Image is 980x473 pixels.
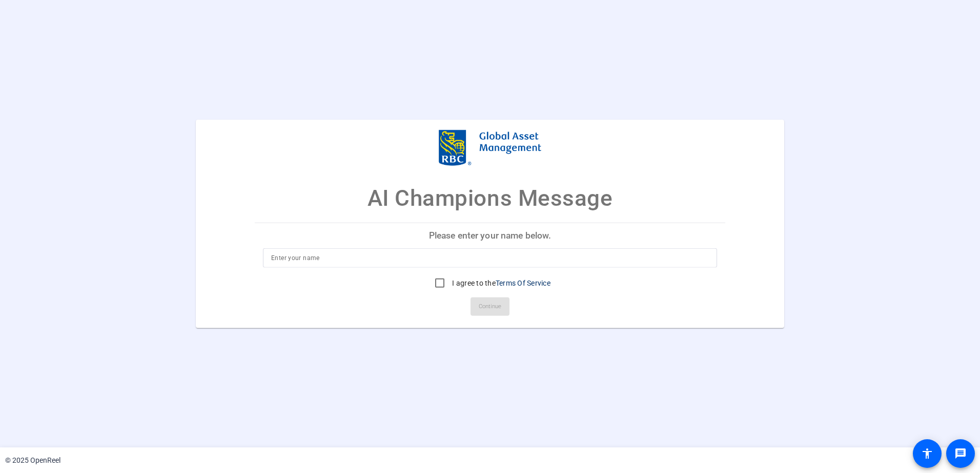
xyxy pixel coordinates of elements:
p: Please enter your name below. [255,223,725,248]
a: Terms Of Service [496,278,550,287]
label: I agree to the [450,277,550,288]
img: company-logo [439,130,541,166]
input: Enter your name [271,251,709,264]
mat-icon: message [954,447,967,460]
div: © 2025 OpenReel [5,455,60,466]
p: AI Champions Message [367,181,613,215]
mat-icon: accessibility [921,447,933,460]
